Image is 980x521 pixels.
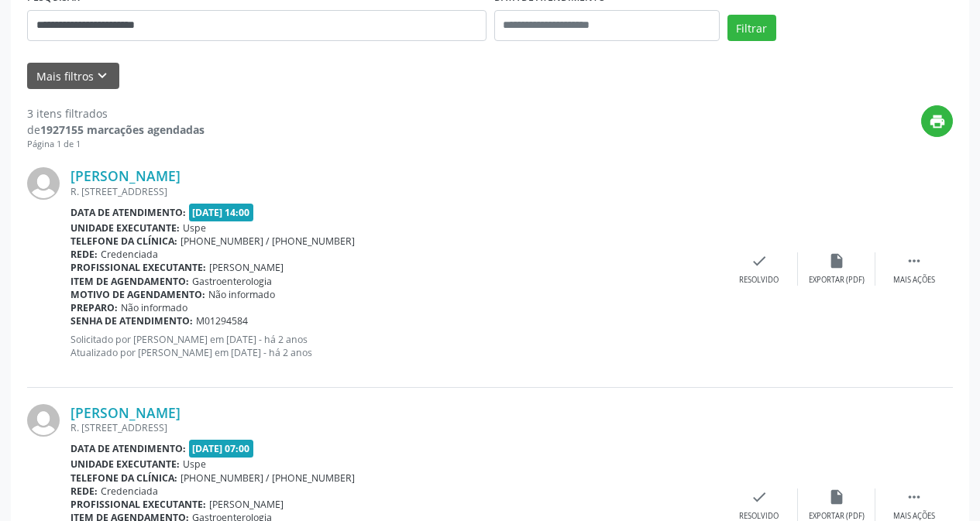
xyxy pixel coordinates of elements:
[27,63,119,90] button: Mais filtroskeyboard_arrow_down
[181,235,355,248] span: [PHONE_NUMBER] / [PHONE_NUMBER]
[196,314,248,327] span: M01294584
[94,67,111,84] i: keyboard_arrow_down
[189,204,254,221] span: [DATE] 14:00
[70,485,98,498] b: Rede:
[208,288,275,301] span: Não informado
[727,15,776,41] button: Filtrar
[70,314,193,327] b: Senha de atendimento:
[27,122,205,138] div: de
[70,261,206,274] b: Profissional executante:
[893,275,935,286] div: Mais ações
[183,221,206,235] span: Uspe
[739,275,779,286] div: Resolvido
[27,138,205,151] div: Página 1 de 1
[101,485,158,498] span: Credenciada
[70,235,177,248] b: Telefone da clínica:
[183,458,206,471] span: Uspe
[70,275,189,288] b: Item de agendamento:
[189,440,254,458] span: [DATE] 07:00
[192,275,272,288] span: Gastroenterologia
[70,471,177,485] b: Telefone da clínica:
[27,404,60,437] img: img
[906,252,923,269] i: 
[70,404,181,421] a: [PERSON_NAME]
[101,248,158,261] span: Credenciada
[70,167,181,184] a: [PERSON_NAME]
[209,498,284,511] span: [PERSON_NAME]
[70,288,205,301] b: Motivo de agendamento:
[121,301,187,314] span: Não informado
[70,421,720,434] div: R. [STREET_ADDRESS]
[27,167,60,200] img: img
[906,488,923,506] i: 
[921,105,953,137] button: print
[70,333,720,359] p: Solicitado por [PERSON_NAME] em [DATE] - há 2 anos Atualizado por [PERSON_NAME] em [DATE] - há 2 ...
[751,488,768,506] i: check
[27,105,205,122] div: 3 itens filtrados
[828,488,845,506] i: insert_drive_file
[70,221,180,235] b: Unidade executante:
[809,275,865,286] div: Exportar (PDF)
[70,498,206,511] b: Profissional executante:
[40,122,205,137] strong: 1927155 marcações agendadas
[828,252,845,269] i: insert_drive_file
[70,206,186,219] b: Data de atendimento:
[209,261,284,274] span: [PERSON_NAME]
[70,185,720,198] div: R. [STREET_ADDRESS]
[181,471,355,485] span: [PHONE_NUMBER] / [PHONE_NUMBER]
[70,248,98,261] b: Rede:
[751,252,768,269] i: check
[70,301,118,314] b: Preparo:
[929,113,946,130] i: print
[70,458,180,471] b: Unidade executante:
[70,442,186,455] b: Data de atendimento:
